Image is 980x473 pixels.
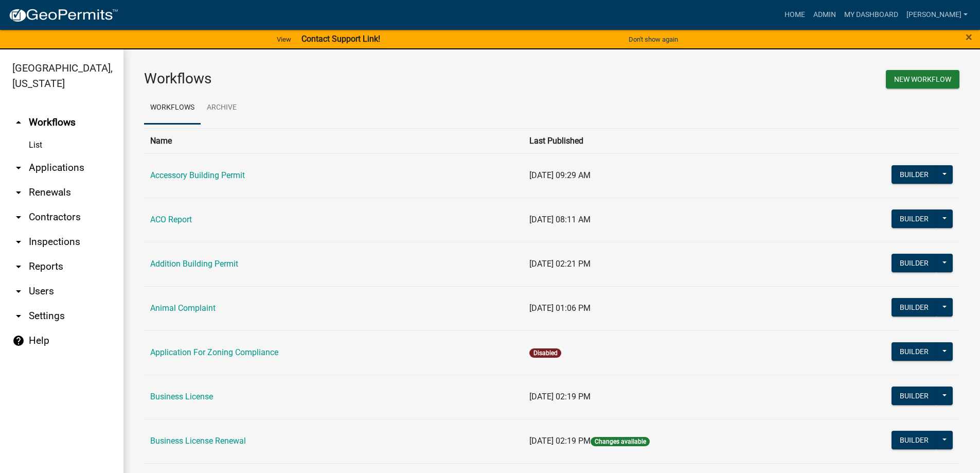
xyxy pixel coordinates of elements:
[273,31,295,48] a: View
[902,5,972,25] a: [PERSON_NAME]
[886,70,959,89] button: New Workflow
[144,128,523,153] th: Name
[529,259,591,269] span: [DATE] 02:21 PM
[12,116,25,129] i: arrow_drop_up
[892,254,937,272] button: Builder
[529,392,591,401] span: [DATE] 02:19 PM
[12,236,25,248] i: arrow_drop_down
[780,5,809,25] a: Home
[529,348,561,358] span: Disabled
[12,285,25,297] i: arrow_drop_down
[144,92,201,125] a: Workflows
[892,298,937,317] button: Builder
[150,303,216,313] a: Animal Complaint
[591,437,649,446] span: Changes available
[12,211,25,223] i: arrow_drop_down
[150,259,238,269] a: Addition Building Permit
[12,186,25,199] i: arrow_drop_down
[529,170,591,180] span: [DATE] 09:29 AM
[892,431,937,449] button: Builder
[201,92,243,125] a: Archive
[966,31,972,43] button: Close
[12,162,25,174] i: arrow_drop_down
[523,128,802,153] th: Last Published
[150,215,192,224] a: ACO Report
[144,70,544,87] h3: Workflows
[529,303,591,313] span: [DATE] 01:06 PM
[529,436,591,446] span: [DATE] 02:19 PM
[892,209,937,228] button: Builder
[840,5,902,25] a: My Dashboard
[892,387,937,405] button: Builder
[12,310,25,322] i: arrow_drop_down
[12,335,25,347] i: help
[150,436,246,446] a: Business License Renewal
[150,170,245,180] a: Accessory Building Permit
[150,347,278,357] a: Application For Zoning Compliance
[301,34,380,44] strong: Contact Support Link!
[892,165,937,184] button: Builder
[529,215,591,224] span: [DATE] 08:11 AM
[12,260,25,273] i: arrow_drop_down
[892,342,937,361] button: Builder
[809,5,840,25] a: Admin
[150,392,213,401] a: Business License
[625,31,682,48] button: Don't show again
[966,30,972,44] span: ×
